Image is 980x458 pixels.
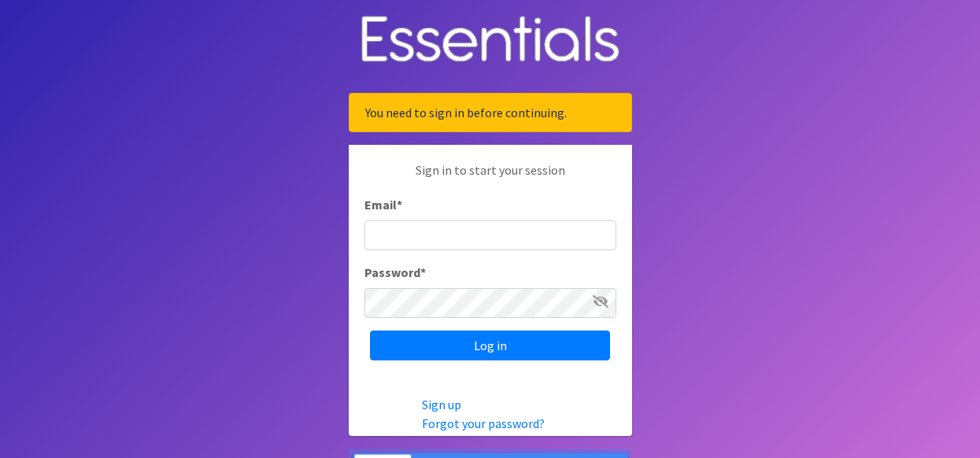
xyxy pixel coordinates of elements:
a: Sign up [422,397,461,412]
p: Sign in to start your session [364,161,616,195]
input: Log in [370,331,610,360]
label: Email [364,195,402,214]
abbr: required [420,264,426,280]
div: You need to sign in before continuing. [349,93,632,132]
a: Forgot your password? [422,416,545,431]
label: Password [364,263,426,282]
abbr: required [397,197,402,212]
